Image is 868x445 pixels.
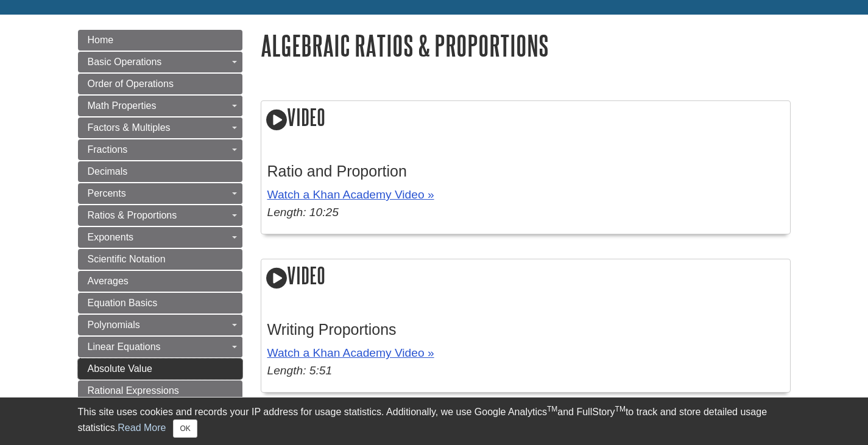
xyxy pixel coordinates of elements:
span: Ratios & Proportions [88,210,177,220]
a: Polynomials [78,315,242,335]
a: Order of Operations [78,74,242,94]
span: Absolute Value [88,363,152,374]
h2: Video [261,259,790,294]
em: Length: 10:25 [267,206,339,219]
sup: TM [615,405,626,413]
em: Length: 5:51 [267,364,333,377]
a: Math Properties [78,96,242,116]
a: Decimals [78,161,242,182]
a: Home [78,30,242,51]
h1: Algebraic Ratios & Proportions [261,30,791,61]
a: Exponents [78,227,242,248]
a: Averages [78,271,242,292]
span: Math Properties [88,100,157,111]
span: Percents [88,188,126,198]
span: Factors & Multiples [88,122,171,133]
span: Rational Expressions [88,385,179,396]
a: Absolute Value [78,359,242,379]
span: Scientific Notation [88,254,166,264]
h3: Writing Proportions [267,321,784,338]
h2: Video [261,101,790,136]
button: Close [173,419,197,438]
span: Fractions [88,144,128,155]
span: Exponents [88,232,134,242]
a: Fractions [78,139,242,160]
span: Averages [88,276,129,286]
h3: Ratio and Proportion [267,163,784,180]
a: Percents [78,183,242,204]
a: Scientific Notation [78,249,242,270]
span: Polynomials [88,320,140,330]
a: Ratios & Proportions [78,205,242,226]
sup: TM [547,405,557,413]
a: Basic Operations [78,52,242,72]
span: Basic Operations [88,57,162,67]
span: Home [88,35,114,45]
a: Watch a Khan Academy Video » [267,188,434,201]
a: Factors & Multiples [78,117,242,138]
a: Rational Expressions [78,380,242,401]
a: Read More [118,422,166,433]
a: Linear Equations [78,337,242,357]
a: Equation Basics [78,293,242,314]
a: Watch a Khan Academy Video » [267,346,434,359]
div: This site uses cookies and records your IP address for usage statistics. Additionally, we use Goo... [78,405,791,438]
span: Order of Operations [88,79,174,89]
span: Decimals [88,166,128,177]
span: Equation Basics [88,298,158,308]
span: Linear Equations [88,342,161,352]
